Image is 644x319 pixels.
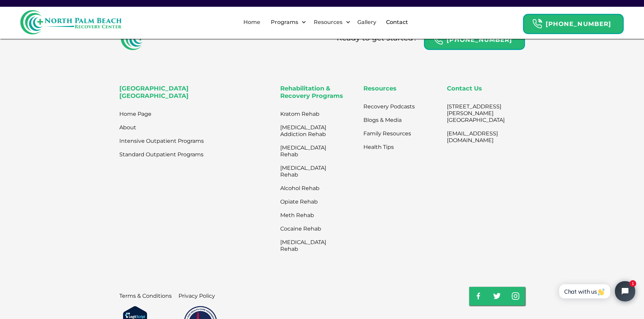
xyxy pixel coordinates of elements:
[239,11,264,33] a: Home
[178,289,215,303] a: Privacy Policy
[546,20,611,28] strong: [PHONE_NUMBER]
[353,11,380,33] a: Gallery
[280,182,338,195] a: Alcohol Rehab
[119,85,189,100] strong: [GEOGRAPHIC_DATA] [GEOGRAPHIC_DATA]
[269,18,300,26] div: Programs
[532,19,542,29] img: Header Calendar Icons
[523,10,624,34] a: Header Calendar Icons[PHONE_NUMBER]
[363,85,397,92] strong: Resources
[433,35,443,45] img: Header Calendar Icons
[280,141,338,161] a: [MEDICAL_DATA] Rehab
[119,289,172,303] a: Terms & Conditions
[363,140,394,154] a: Health Tips
[265,11,308,33] div: Programs
[447,85,482,92] strong: Contact Us
[280,222,338,236] a: Cocaine Rehab
[312,18,344,26] div: Resources
[363,127,411,140] a: Family Resources
[280,85,343,100] strong: Rehabilitation & Recovery Programs
[363,113,402,127] a: Blogs & Media
[280,107,338,121] a: Kratom Rehab
[308,11,352,33] div: Resources
[280,121,338,141] a: [MEDICAL_DATA] Addiction Rehab
[447,127,505,147] a: [EMAIL_ADDRESS][DOMAIN_NAME]
[552,275,641,307] iframe: Tidio Chat
[447,36,512,44] strong: [PHONE_NUMBER]
[119,148,204,161] a: Standard Outpatient Programs
[363,100,415,113] a: Recovery Podcasts
[119,134,204,148] a: Intensive Outpatient Programs
[280,195,338,209] a: Opiate Rehab
[119,107,151,121] a: Home Page
[280,209,338,222] a: Meth Rehab
[119,121,136,134] a: About
[447,100,505,127] a: [STREET_ADDRESS][PERSON_NAME][GEOGRAPHIC_DATA]
[280,236,338,256] a: [MEDICAL_DATA] Rehab
[382,11,412,33] a: Contact
[280,161,338,182] a: [MEDICAL_DATA] Rehab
